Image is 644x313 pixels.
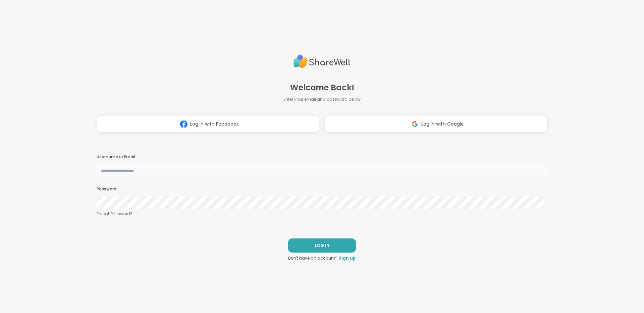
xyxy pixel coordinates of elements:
[190,121,239,128] span: Log in with Facebook
[288,255,337,261] span: Don't have an account?
[290,82,354,94] span: Welcome Back!
[283,96,361,102] span: Enter your email and password below
[177,118,190,130] img: ShareWell Logomark
[97,116,319,133] button: Log in with Facebook
[409,118,421,130] img: ShareWell Logomark
[293,52,351,71] img: ShareWell Logo
[325,116,547,133] button: Log in with Google
[288,238,356,253] button: LOG IN
[97,154,547,160] h3: Username or Email
[97,211,547,217] a: Forgot Password?
[339,255,356,261] a: Sign up
[315,242,329,249] span: LOG IN
[421,121,464,128] span: Log in with Google
[97,186,547,192] h3: Password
